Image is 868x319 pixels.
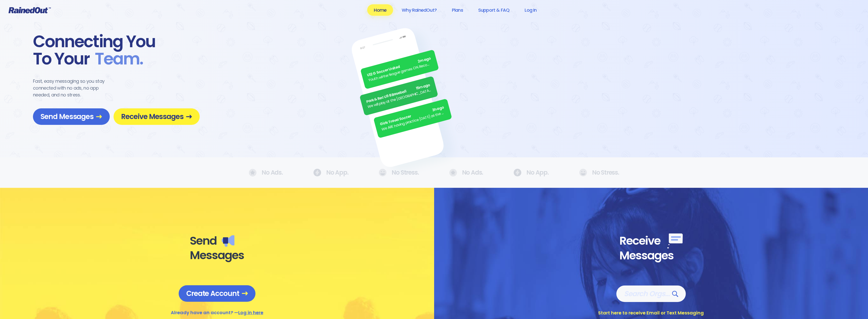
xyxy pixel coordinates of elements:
[598,310,704,316] div: Start here to receive Email or Text Messaging
[518,4,543,16] a: Log In
[114,108,200,125] a: Receive Messages
[380,105,445,127] div: Girls Travel Soccer
[379,169,386,176] img: No Ads.
[90,50,143,68] span: Team .
[445,4,470,16] a: Plans
[368,61,433,83] div: Youth winter league games ON. Recommend running shoes/sneakers for players as option for footwear.
[367,87,432,110] div: We will play at the [GEOGRAPHIC_DATA]. Wear white, be at the field by 5pm.
[249,169,283,177] div: No Ads.
[249,169,256,177] img: No Ads.
[619,233,683,248] div: Receive
[415,82,431,91] span: 15m ago
[616,286,686,302] a: Search Orgs…
[190,248,244,262] div: Messages
[33,108,110,125] a: Send Messages
[417,56,432,64] span: 2m ago
[33,78,114,98] div: Fast, easy messaging so you stay connected with no ads, no app needed, and no stress.
[379,169,419,176] div: No Stress.
[624,289,678,298] span: Search Orgs…
[186,289,248,298] span: Create Account
[472,4,516,16] a: Support & FAQ
[41,112,102,121] span: Send Messages
[190,234,244,248] div: Send
[579,169,587,176] img: No Ads.
[33,33,200,68] div: Connecting You To Your
[366,56,432,78] div: U12 G Soccer United
[222,235,234,247] img: Send messages
[121,112,192,121] span: Receive Messages
[179,285,255,302] a: Create Account
[513,169,549,176] div: No App.
[171,309,263,316] div: Already have an account? —
[366,82,431,105] div: Park & Rec U9 B Baseball
[367,4,393,16] a: Home
[513,169,521,176] img: No Ads.
[313,169,321,176] img: No Ads.
[667,233,683,248] img: Receive messages
[313,169,348,176] div: No App.
[449,169,457,177] img: No Ads.
[238,309,263,316] a: Log in here
[395,4,443,16] a: Why RainedOut?
[579,169,619,176] div: No Stress.
[449,169,483,177] div: No Ads.
[432,105,445,113] span: 3h ago
[381,110,446,132] div: We ARE having practice [DATE] as the sun is finally out.
[619,248,683,263] div: Messages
